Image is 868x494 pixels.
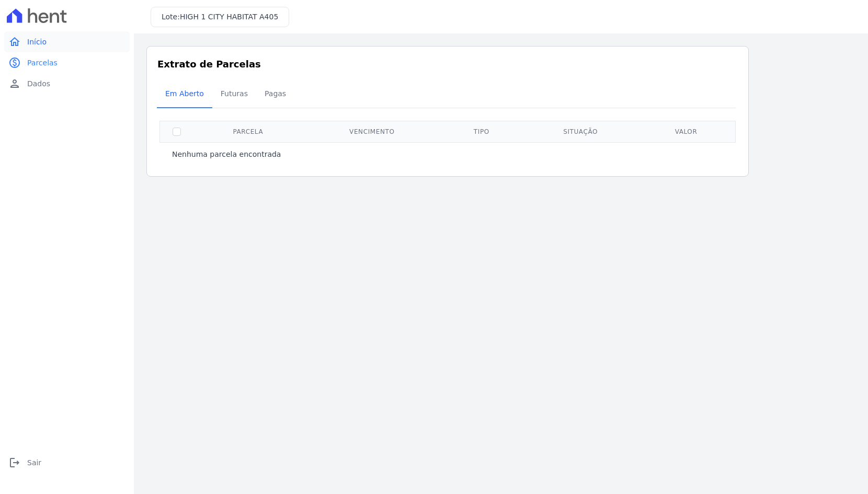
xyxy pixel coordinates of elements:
i: logout [8,456,21,469]
h3: Extrato de Parcelas [157,57,738,71]
a: Em Aberto [157,81,212,108]
span: Parcelas [27,58,58,68]
th: Situação [522,121,639,142]
a: Pagas [256,81,294,108]
i: paid [8,56,21,69]
span: Em Aberto [159,83,210,104]
a: personDados [4,73,130,94]
span: Futuras [214,83,254,104]
th: Tipo [441,121,522,142]
a: homeInício [4,31,130,52]
th: Parcela [193,121,303,142]
p: Nenhuma parcela encontrada [172,149,281,159]
a: paidParcelas [4,52,130,73]
span: Pagas [258,83,292,104]
th: Vencimento [303,121,441,142]
span: Início [27,37,47,47]
span: Sair [27,457,41,468]
h3: Lote: [162,12,278,22]
span: Dados [27,78,50,89]
i: person [8,77,21,90]
a: logoutSair [4,452,130,473]
th: Valor [639,121,733,142]
span: HIGH 1 CITY HABITAT A405 [180,13,278,21]
i: home [8,36,21,48]
a: Futuras [212,81,256,108]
